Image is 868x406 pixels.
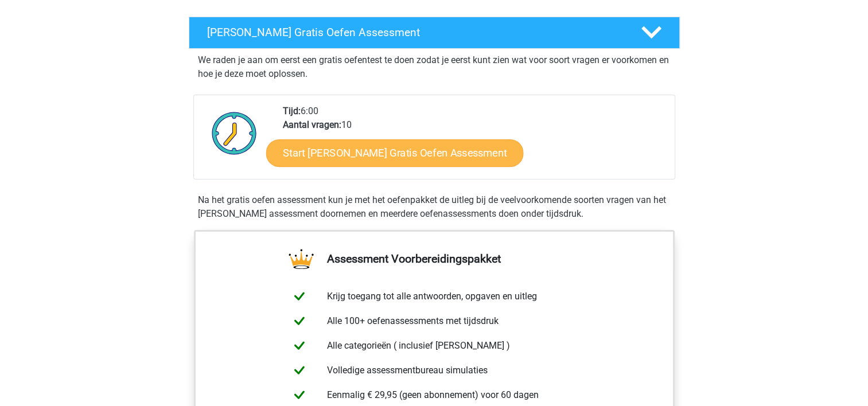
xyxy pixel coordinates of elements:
[283,106,301,116] b: Tijd:
[266,139,524,167] a: Start [PERSON_NAME] Gratis Oefen Assessment
[193,193,675,221] div: Na het gratis oefen assessment kun je met het oefenpakket de uitleg bij de veelvoorkomende soorte...
[184,17,684,49] a: [PERSON_NAME] Gratis Oefen Assessment
[205,104,263,162] img: Klok
[283,119,341,130] b: Aantal vragen:
[274,104,674,179] div: 6:00 10
[207,26,622,39] h4: [PERSON_NAME] Gratis Oefen Assessment
[198,53,671,81] p: We raden je aan om eerst een gratis oefentest te doen zodat je eerst kunt zien wat voor soort vra...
